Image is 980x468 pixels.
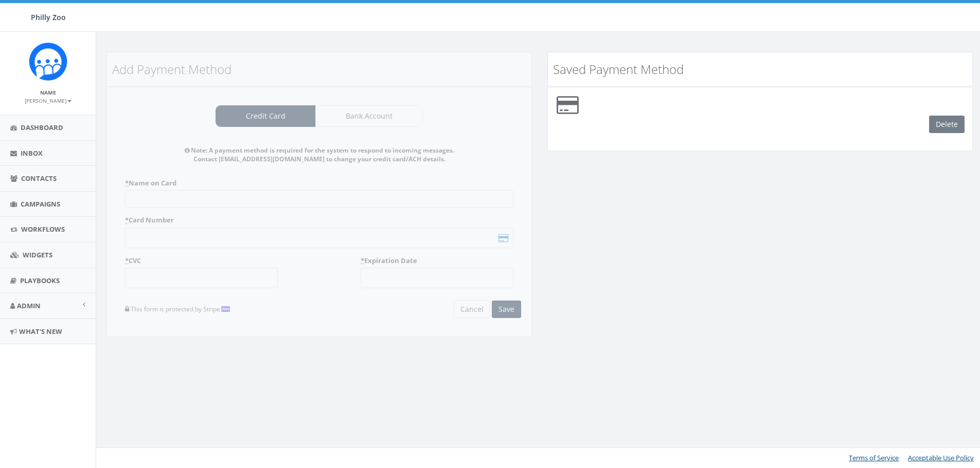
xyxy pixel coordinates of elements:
span: Playbooks [20,276,60,285]
span: Inbox [21,148,43,158]
img: Rally_Corp_Icon_1.png [29,42,67,81]
a: Acceptable Use Policy [908,453,974,462]
span: Contacts [21,174,57,183]
h3: Saved Payment Method [553,63,967,76]
small: Name [40,89,56,96]
span: Admin [17,301,41,310]
a: Terms of Service [849,453,899,462]
span: Dashboard [21,123,63,132]
span: Widgets [23,250,52,259]
span: Campaigns [21,199,60,209]
span: Philly Zoo [31,12,66,22]
a: [PERSON_NAME] [25,96,72,105]
small: [PERSON_NAME] [25,97,72,104]
span: Workflows [21,224,65,234]
span: What's New [19,327,62,336]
